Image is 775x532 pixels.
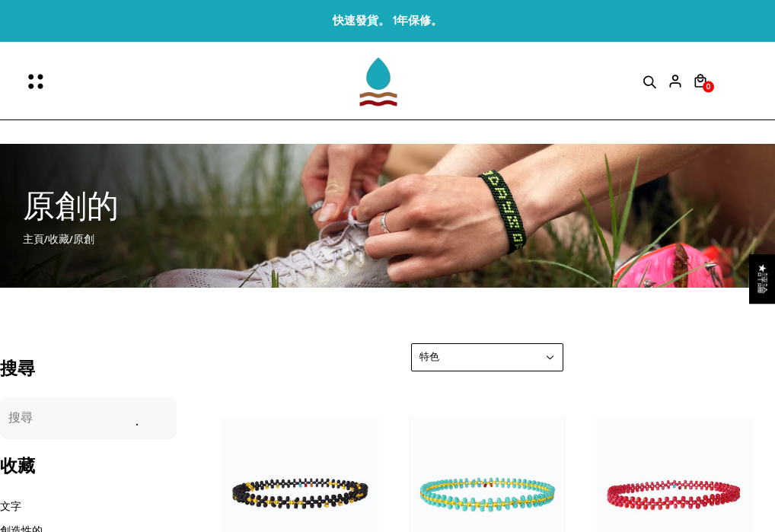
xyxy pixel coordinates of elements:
button: 選單 [23,63,64,100]
a: 收藏 [48,233,69,246]
span: 快速發貨。 1年保修。 [187,12,588,30]
span: 0 [703,76,714,96]
div: 點選開啟Judge.me浮動評論標籤 [749,254,775,304]
span: / [44,233,48,246]
input: 搜尋 [122,413,152,426]
span: 原創 [73,233,94,246]
a: 主頁 [23,233,44,246]
span: / [69,233,73,246]
a: 0 [689,87,714,89]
